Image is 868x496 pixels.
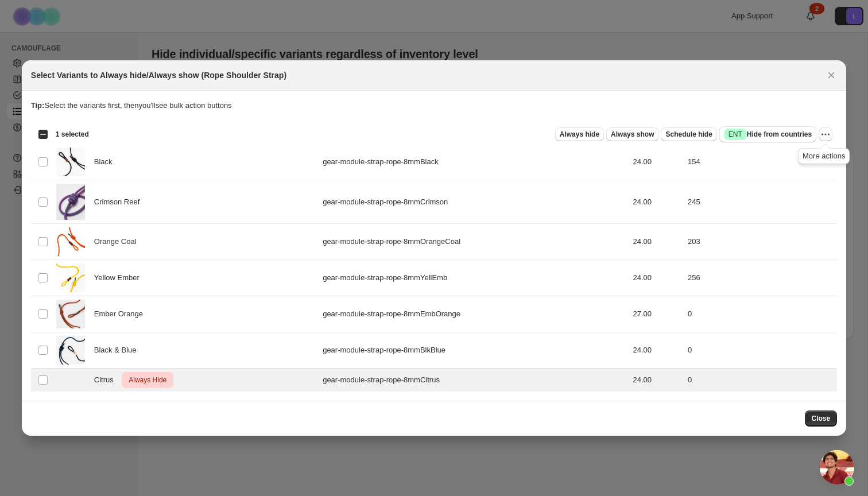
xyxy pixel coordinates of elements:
span: Schedule hide [665,130,712,139]
td: gear-module-strap-rope-8mmYellEmb [319,259,629,296]
span: ENT [728,130,742,139]
td: 0 [684,368,837,392]
td: 24.00 [630,223,685,259]
button: Close [805,410,838,427]
button: SuccessENTHide from countries [719,126,816,142]
img: l1030301-shop.jpg [56,184,85,220]
button: More actions [819,127,832,141]
td: 24.00 [630,144,685,180]
a: Open chat [820,450,854,485]
img: orange_rope.jpg [56,227,85,256]
td: 24.00 [630,368,685,392]
span: Close [812,414,831,423]
button: Always hide [555,127,604,141]
strong: Tip: [31,101,45,110]
span: Black [94,156,119,168]
img: black_blue_rope_product_2.jpg [56,336,85,365]
td: 256 [684,259,837,296]
td: gear-module-strap-rope-8mmCitrus [319,368,629,392]
button: Close [823,67,839,83]
td: gear-module-strap-rope-8mmBlack [319,144,629,180]
td: gear-module-strap-rope-8mmCrimson [319,180,629,224]
p: Select the variants first, then you'll see bulk action buttons [31,100,837,111]
td: gear-module-strap-rope-8mmBlkBlue [319,332,629,368]
span: Crimson Reef [94,196,146,208]
span: Hide from countries [724,129,812,140]
span: Always hide [560,130,599,139]
td: 0 [684,296,837,332]
img: ropesyellow_91b87ef1-244d-405c-bca2-debfe7f8c52c.jpg [56,263,85,292]
td: 24.00 [630,259,685,296]
img: emberorange.jpg [56,300,85,328]
span: Yellow Ember [94,272,146,284]
span: Black & Blue [94,344,143,356]
span: Citrus [94,374,120,386]
button: Always show [606,127,658,141]
td: 203 [684,223,837,259]
span: Ember Orange [94,308,149,320]
button: Schedule hide [661,127,716,141]
img: black_rope.jpg [56,148,85,176]
span: Always Hide [126,373,169,387]
h2: Select Variants to Always hide/Always show (Rope Shoulder Strap) [31,69,286,81]
td: 24.00 [630,332,685,368]
span: Orange Coal [94,236,143,247]
td: 24.00 [630,180,685,224]
td: 154 [684,144,837,180]
td: 0 [684,332,837,368]
td: gear-module-strap-rope-8mmEmbOrange [319,296,629,332]
td: 245 [684,180,837,224]
td: gear-module-strap-rope-8mmOrangeCoal [319,223,629,259]
span: Always show [611,130,654,139]
td: 27.00 [630,296,685,332]
span: 1 selected [56,130,89,139]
